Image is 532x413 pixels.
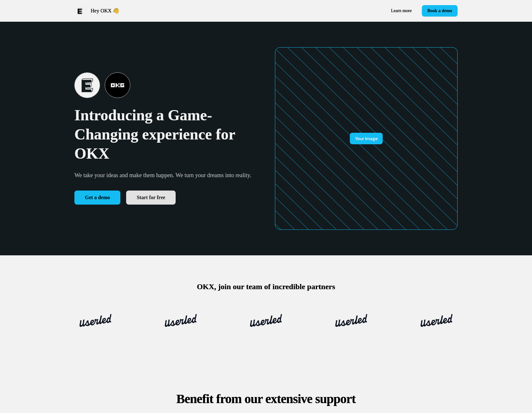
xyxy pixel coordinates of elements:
button: Book a demo [422,5,458,17]
button: Get a demo [74,191,120,205]
p: Hey OKX 👋 [91,7,119,15]
p: OKX, join our team of incredible partners [197,281,335,292]
a: Learn more [386,5,417,17]
p: We take your ideas and make them happen. We turn your dreams into reality. [74,171,257,180]
a: Start for free [126,191,176,205]
p: Introducing a Game-Changing experience for OKX [74,106,257,163]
